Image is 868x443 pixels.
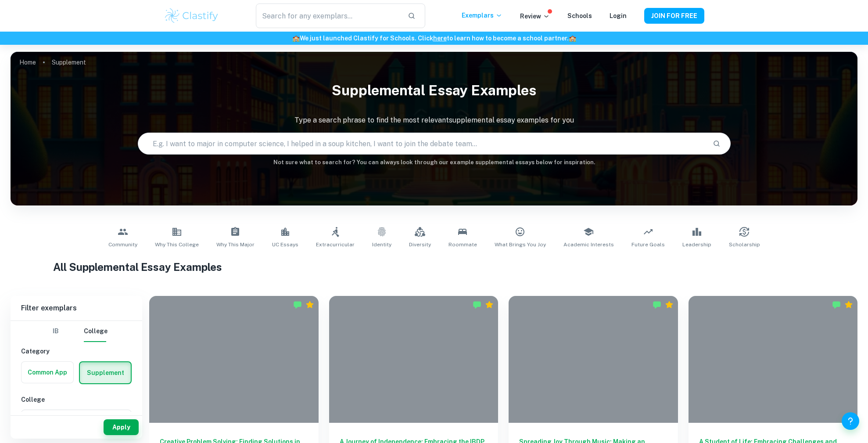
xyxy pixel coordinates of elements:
img: Clastify logo [164,7,219,25]
span: Academic Interests [563,241,614,249]
span: Why This Major [216,241,255,249]
a: Schools [567,12,592,19]
a: Home [19,56,36,68]
p: Review [520,11,550,21]
div: Premium [305,300,314,309]
img: Marked [832,300,841,309]
h6: Filter exemplars [11,296,142,321]
div: Filter type choice [45,321,108,342]
a: here [433,35,447,42]
h6: College [21,395,132,404]
h6: We just launched Clastify for Schools. Click to learn how to become a school partner. [2,33,866,43]
h1: All Supplemental Essay Examples [53,259,815,275]
img: Marked [653,300,661,309]
span: Scholarship [729,241,760,249]
span: Leadership [682,241,711,249]
img: Marked [293,300,302,309]
span: UC Essays [272,241,298,249]
span: 🏫 [569,35,576,42]
span: Roommate [448,241,477,249]
button: Search [709,136,724,151]
span: Identity [372,241,391,249]
p: Type a search phrase to find the most relevant supplemental essay examples for you [11,115,857,126]
button: Common App [22,362,73,383]
button: IB [45,321,66,342]
button: Apply [104,419,139,435]
h1: Supplemental Essay Examples [11,76,857,104]
span: Community [108,241,137,249]
div: Premium [844,300,853,309]
span: Why This College [155,241,199,249]
div: Premium [665,300,674,309]
h6: Category [21,346,132,356]
h6: Not sure what to search for? You can always look through our example supplemental essays below fo... [11,158,857,167]
span: What Brings You Joy [495,241,546,249]
button: JOIN FOR FREE [644,8,704,24]
div: Premium [485,300,494,309]
button: Supplement [80,362,131,383]
button: Help and Feedback [842,412,859,430]
button: College [84,321,108,342]
input: E.g. I want to major in computer science, I helped in a soup kitchen, I want to join the debate t... [138,131,706,156]
span: Extracurricular [316,241,355,249]
img: Marked [473,300,481,309]
span: Future Goals [631,241,665,249]
a: Login [610,12,627,19]
span: 🏫 [292,35,300,42]
input: Search for any exemplars... [256,4,401,28]
span: Diversity [409,241,431,249]
p: Exemplars [462,11,502,20]
p: Supplement [52,58,86,67]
